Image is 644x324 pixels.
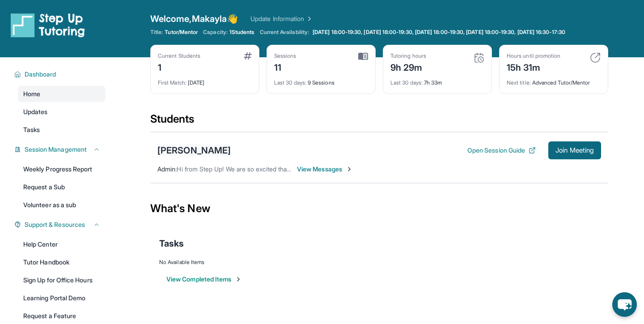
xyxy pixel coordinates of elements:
div: No Available Items [159,259,599,266]
a: Updates [18,104,106,120]
img: card [474,52,484,63]
div: Advanced Tutor/Mentor [507,74,601,86]
a: Tutor Handbook [18,254,106,270]
button: Open Session Guide [467,146,536,155]
a: Tasks [18,122,106,138]
a: [DATE] 18:00-19:30, [DATE] 18:00-19:30, [DATE] 18:00-19:30, [DATE] 18:00-19:30, [DATE] 16:30-17:30 [311,29,567,36]
button: Support & Resources [21,220,100,229]
span: Tasks [159,237,184,250]
a: Help Center [18,236,106,252]
span: Join Meeting [555,148,594,153]
span: Capacity: [203,29,228,36]
a: Request a Feature [18,308,106,324]
button: Dashboard [21,70,100,79]
span: Welcome, Makayla 👋 [150,13,238,25]
span: Last 30 days : [390,79,423,86]
span: [DATE] 18:00-19:30, [DATE] 18:00-19:30, [DATE] 18:00-19:30, [DATE] 18:00-19:30, [DATE] 16:30-17:30 [313,29,565,36]
a: Update Information [250,14,313,23]
div: 11 [274,60,297,74]
button: Session Management [21,145,100,154]
img: card [358,52,368,60]
img: card [590,52,601,63]
img: logo [11,13,85,38]
img: Chevron Right [304,14,313,23]
div: 7h 33m [390,74,484,86]
span: Current Availability: [260,29,309,36]
div: Students [150,112,608,132]
img: card [244,52,252,60]
img: Chevron-Right [346,166,353,173]
div: Tutoring hours [390,52,426,60]
a: Home [18,86,106,102]
div: 9h 29m [390,60,426,74]
span: 1 Students [229,29,254,36]
span: Updates [23,107,48,116]
span: Admin : [157,165,177,173]
span: Title: [150,29,163,36]
span: Dashboard [25,70,56,79]
span: Last 30 days : [274,79,306,86]
span: Session Management [25,145,87,154]
a: Learning Portal Demo [18,290,106,306]
a: Request a Sub [18,179,106,195]
div: What's New [150,189,608,228]
span: Next title : [507,79,531,86]
div: [PERSON_NAME] [157,144,231,157]
div: [DATE] [158,74,252,86]
div: 1 [158,60,200,74]
button: Join Meeting [548,141,601,159]
span: Tutor/Mentor [165,29,198,36]
span: Home [23,90,40,98]
div: 15h 31m [507,60,560,74]
a: Volunteer as a sub [18,197,106,213]
div: 9 Sessions [274,74,368,86]
a: Weekly Progress Report [18,161,106,177]
div: Hours until promotion [507,52,560,60]
a: Sign Up for Office Hours [18,272,106,288]
button: chat-button [612,292,637,317]
button: View Completed Items [166,275,242,284]
span: View Messages [297,165,353,174]
div: Sessions [274,52,297,60]
div: Current Students [158,52,200,60]
span: Tasks [23,125,40,134]
span: Support & Resources [25,220,85,229]
span: First Match : [158,79,186,86]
